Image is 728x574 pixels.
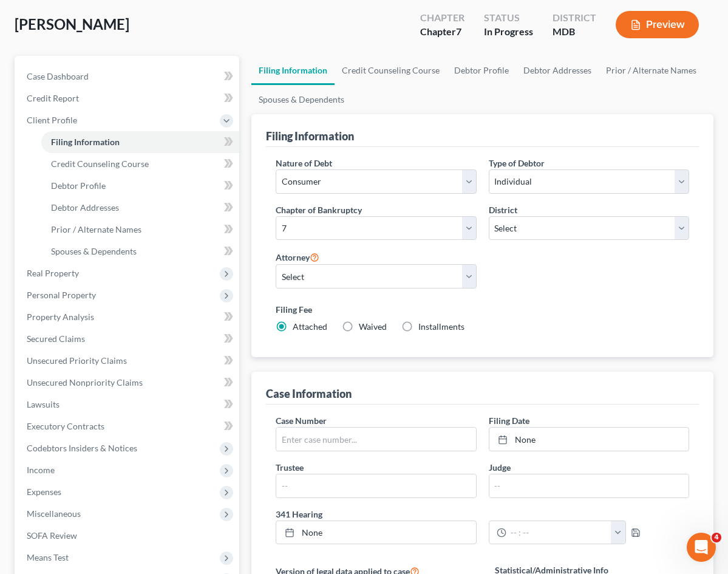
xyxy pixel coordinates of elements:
label: Filing Date [489,414,529,427]
a: Lawsuits [17,394,239,415]
div: In Progress [484,25,533,39]
a: Credit Report [17,87,239,109]
span: Installments [418,321,464,332]
span: Prior / Alternate Names [51,224,141,234]
a: Unsecured Priority Claims [17,350,239,372]
div: Filing Information [266,129,354,143]
label: Trustee [276,461,304,474]
a: Spouses & Dependents [251,85,352,114]
input: -- : -- [506,521,611,544]
a: Prior / Alternate Names [599,56,704,85]
a: Unsecured Nonpriority Claims [17,372,239,394]
a: Prior / Alternate Names [41,219,239,241]
span: Secured Claims [27,333,85,344]
label: Chapter of Bankruptcy [276,203,362,216]
a: Filing Information [251,56,335,85]
input: Enter case number... [276,428,475,451]
a: Secured Claims [17,328,239,350]
span: [PERSON_NAME] [15,15,129,33]
a: None [489,428,689,451]
button: Preview [616,11,699,38]
label: Type of Debtor [489,157,545,169]
div: District [553,11,596,25]
label: Attorney [276,250,319,264]
input: -- [489,474,689,497]
label: Judge [489,461,511,474]
div: Status [484,11,533,25]
span: Spouses & Dependents [51,246,137,256]
span: Lawsuits [27,399,60,409]
span: Waived [359,321,387,332]
div: MDB [553,25,596,39]
iframe: Intercom live chat [687,533,716,562]
span: Personal Property [27,290,96,300]
span: Income [27,465,55,475]
span: Case Dashboard [27,71,89,81]
span: Client Profile [27,115,77,125]
span: SOFA Review [27,530,77,541]
input: -- [276,474,475,497]
a: Property Analysis [17,306,239,328]
label: Filing Fee [276,303,689,316]
span: Unsecured Priority Claims [27,355,127,366]
span: Real Property [27,268,79,278]
a: Spouses & Dependents [41,241,239,262]
a: Credit Counseling Course [41,153,239,175]
span: Debtor Addresses [51,202,119,213]
span: Miscellaneous [27,508,81,519]
a: Credit Counseling Course [335,56,447,85]
div: Chapter [420,25,464,39]
span: Expenses [27,487,61,497]
a: Filing Information [41,131,239,153]
div: Case Information [266,386,352,401]
span: Attached [293,321,327,332]
a: Debtor Addresses [516,56,599,85]
a: Debtor Profile [447,56,516,85]
span: Credit Report [27,93,79,103]
label: Nature of Debt [276,157,332,169]
span: Executory Contracts [27,421,104,431]
span: Debtor Profile [51,180,106,191]
a: None [276,521,475,544]
a: Executory Contracts [17,415,239,437]
a: Debtor Profile [41,175,239,197]
div: Chapter [420,11,464,25]
a: Debtor Addresses [41,197,239,219]
span: Credit Counseling Course [51,159,149,169]
label: District [489,203,517,216]
span: Property Analysis [27,312,94,322]
label: 341 Hearing [270,508,695,521]
span: Unsecured Nonpriority Claims [27,377,143,388]
span: 4 [712,533,721,542]
span: Codebtors Insiders & Notices [27,443,137,453]
label: Case Number [276,414,327,427]
span: Filing Information [51,137,120,147]
span: 7 [456,26,461,37]
a: Case Dashboard [17,66,239,87]
span: Means Test [27,552,69,562]
a: SOFA Review [17,525,239,547]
